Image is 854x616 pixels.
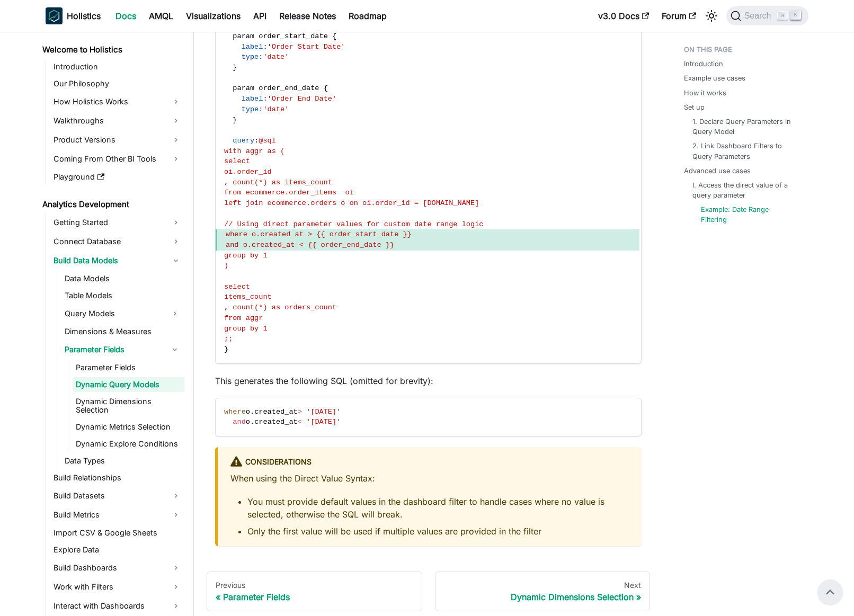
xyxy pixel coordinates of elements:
[263,53,289,61] span: 'date'
[233,116,237,124] span: }
[233,418,245,426] span: and
[109,7,143,24] a: Docs
[224,303,336,311] span: , count(*) as orders_count
[701,204,794,225] a: Example: Date Range Filtering
[246,408,250,416] span: o
[692,180,798,200] a: I. Access the direct value of a query parameter
[73,394,184,417] a: Dynamic Dimensions Selection
[50,597,184,614] a: Interact with Dashboards
[224,283,250,291] span: select
[224,147,284,155] span: with aggr as (
[165,305,184,322] button: Expand sidebar category 'Query Models'
[684,88,726,98] a: How it works
[61,453,184,468] a: Data Types
[324,84,328,92] span: {
[50,487,184,504] a: Build Datasets
[242,105,259,113] span: type
[233,84,254,92] span: param
[50,525,184,540] a: Import CSV & Google Sheets
[259,105,263,113] span: :
[215,374,642,387] p: This generates the following SQL (omitted for brevity):
[73,436,184,451] a: Dynamic Explore Conditions
[224,345,228,353] span: }
[207,572,422,612] a: PreviousParameter Fields
[50,542,184,557] a: Explore Data
[259,137,276,145] span: @sql
[592,7,655,24] a: v3.0 Docs
[50,59,184,74] a: Introduction
[247,495,629,521] li: You must provide default values in the dashboard filter to handle cases where no value is selecte...
[224,314,263,322] span: from aggr
[50,169,184,184] a: Playground
[306,408,341,416] span: '[DATE]'
[233,137,254,145] span: query
[39,197,184,212] a: Analytics Development
[216,592,413,602] div: Parameter Fields
[259,32,328,40] span: order_start_date
[61,324,184,339] a: Dimensions & Measures
[226,230,412,238] span: where o.created_at > {{ order_start_date }}
[655,7,702,24] a: Forum
[444,592,642,602] div: Dynamic Dimensions Selection
[46,7,101,24] a: HolisticsHolistics
[35,32,194,616] nav: Docs sidebar
[741,11,778,21] span: Search
[684,73,745,83] a: Example use cases
[342,7,393,24] a: Roadmap
[250,408,254,416] span: .
[61,271,184,286] a: Data Models
[224,178,332,186] span: , count(*) as items_count
[268,95,337,103] span: 'Order End Date'
[306,418,341,426] span: '[DATE]'
[684,59,723,69] a: Introduction
[703,7,720,24] button: Switch between dark and light mode (currently light mode)
[207,572,650,612] nav: Docs pages
[790,11,801,20] kbd: K
[242,43,263,51] span: label
[224,189,354,197] span: from ecommerce.order_items oi
[50,252,184,269] a: Build Data Models
[692,117,798,137] a: 1. Declare Query Parameters in Query Model
[216,581,413,590] div: Previous
[259,53,263,61] span: :
[224,325,268,333] span: group by 1
[444,581,642,590] div: Next
[247,7,273,24] a: API
[242,95,263,103] span: label
[50,76,184,91] a: Our Philosophy
[298,408,302,416] span: >
[224,335,233,343] span: ;;
[242,53,259,61] span: type
[50,506,184,523] a: Build Metrics
[224,168,272,176] span: oi.order_id
[254,137,259,145] span: :
[67,10,101,22] b: Holistics
[50,233,184,250] a: Connect Database
[165,341,184,358] button: Collapse sidebar category 'Parameter Fields'
[224,252,268,260] span: group by 1
[332,32,336,40] span: {
[50,470,184,485] a: Build Relationships
[250,418,254,426] span: .
[73,377,184,392] a: Dynamic Query Models
[684,166,751,176] a: Advanced use cases
[268,43,345,51] span: 'Order Start Date'
[224,293,272,301] span: items_count
[817,579,843,605] button: Scroll back to top
[61,341,165,358] a: Parameter Fields
[230,472,629,485] p: When using the Direct Value Syntax:
[61,305,165,322] a: Query Models
[50,93,184,110] a: How Holistics Works
[692,141,798,161] a: 2. Link Dashboard Filters to Query Parameters
[224,408,246,416] span: where
[254,418,298,426] span: created_at
[247,525,629,538] li: Only the first value will be used if multiple values are provided in the filter
[263,95,267,103] span: :
[263,43,267,51] span: :
[273,7,342,24] a: Release Notes
[259,84,319,92] span: order_end_date
[50,559,184,576] a: Build Dashboards
[684,102,705,112] a: Set up
[73,419,184,434] a: Dynamic Metrics Selection
[50,112,184,129] a: Walkthroughs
